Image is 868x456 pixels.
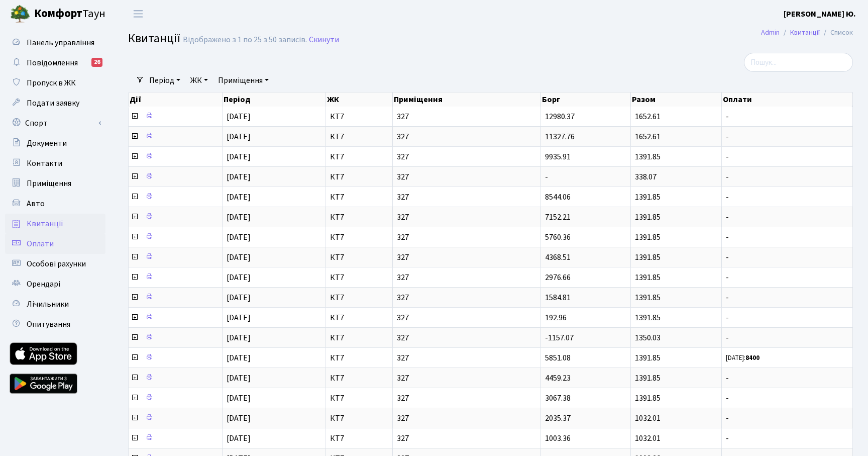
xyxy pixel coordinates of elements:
[326,93,393,107] th: ЖК
[784,8,856,20] a: [PERSON_NAME] Ю.
[330,193,388,201] span: КТ7
[635,232,661,243] span: 1391.85
[545,131,575,142] span: 11327.76
[330,113,388,121] span: КТ7
[227,212,251,223] span: [DATE]
[34,6,105,23] span: Таун
[5,194,105,214] a: Авто
[186,72,212,89] a: ЖК
[397,414,536,422] span: 327
[227,192,251,203] span: [DATE]
[330,153,388,161] span: КТ7
[227,252,251,263] span: [DATE]
[545,171,548,183] span: -
[726,193,848,201] span: -
[397,173,536,181] span: 327
[726,314,848,322] span: -
[27,138,67,149] span: Документи
[545,192,571,203] span: 8544.06
[397,253,536,261] span: 327
[330,294,388,302] span: КТ7
[726,133,848,141] span: -
[330,394,388,402] span: КТ7
[5,133,105,153] a: Документи
[397,233,536,241] span: 327
[126,6,151,22] button: Переключити навігацію
[27,299,69,310] span: Лічильники
[5,234,105,254] a: Оплати
[27,57,78,68] span: Повідомлення
[330,434,388,442] span: КТ7
[5,73,105,93] a: Пропуск в ЖК
[5,33,105,53] a: Панель управління
[726,434,848,442] span: -
[545,292,571,303] span: 1584.81
[635,413,661,424] span: 1032.01
[541,93,631,107] th: Борг
[227,292,251,303] span: [DATE]
[635,171,657,183] span: 338.07
[397,153,536,161] span: 327
[635,373,661,384] span: 1391.85
[397,133,536,141] span: 327
[27,37,94,48] span: Панель управління
[545,332,574,343] span: -1157.07
[545,272,571,283] span: 2976.66
[330,334,388,342] span: КТ7
[330,253,388,261] span: КТ7
[397,314,536,322] span: 327
[744,53,853,72] input: Пошук...
[397,273,536,282] span: 327
[545,151,571,162] span: 9935.91
[635,192,661,203] span: 1391.85
[214,72,273,89] a: Приміщення
[820,27,853,38] li: Список
[397,354,536,362] span: 327
[227,151,251,162] span: [DATE]
[34,6,82,22] b: Комфорт
[5,314,105,334] a: Опитування
[227,232,251,243] span: [DATE]
[330,414,388,422] span: КТ7
[27,178,71,189] span: Приміщення
[545,111,575,122] span: 12980.37
[635,433,661,444] span: 1032.01
[726,113,848,121] span: -
[790,27,820,38] a: Квитанції
[397,213,536,221] span: 327
[309,35,339,45] a: Скинути
[5,294,105,314] a: Лічильники
[227,312,251,323] span: [DATE]
[330,173,388,181] span: КТ7
[726,414,848,422] span: -
[726,374,848,382] span: -
[545,413,571,424] span: 2035.37
[227,352,251,363] span: [DATE]
[129,93,223,107] th: Дії
[745,353,759,362] b: 8400
[330,213,388,221] span: КТ7
[10,4,30,24] img: logo.png
[397,374,536,382] span: 327
[5,93,105,113] a: Подати заявку
[128,30,180,47] span: Квитанції
[397,113,536,121] span: 327
[223,93,326,107] th: Період
[545,373,571,384] span: 4459.23
[631,93,722,107] th: Разом
[330,133,388,141] span: КТ7
[330,233,388,241] span: КТ7
[635,272,661,283] span: 1391.85
[27,77,76,88] span: Пропуск в ЖК
[722,93,853,107] th: Оплати
[227,413,251,424] span: [DATE]
[330,354,388,362] span: КТ7
[227,433,251,444] span: [DATE]
[27,258,86,269] span: Особові рахунки
[635,312,661,323] span: 1391.85
[545,252,571,263] span: 4368.51
[746,22,868,43] nav: breadcrumb
[393,93,541,107] th: Приміщення
[635,111,661,122] span: 1652.61
[27,279,60,290] span: Орендарі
